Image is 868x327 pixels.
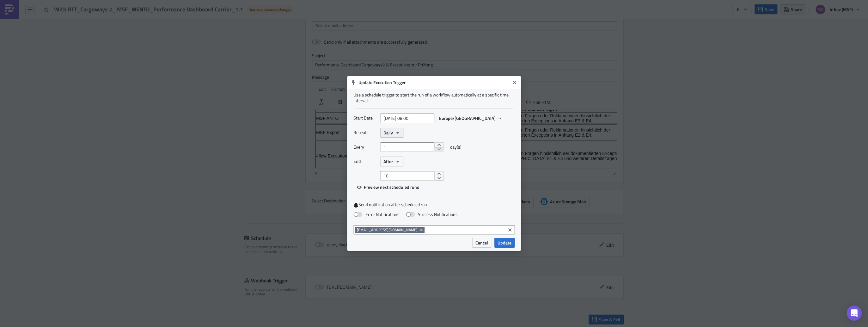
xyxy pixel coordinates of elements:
label: End: [353,157,377,166]
span: Update [498,239,511,246]
button: Remove Tag [419,227,425,233]
button: increment [434,171,444,176]
label: Send notification after scheduled run [353,202,515,208]
td: MSF Export [3,14,87,31]
button: Clear selected items [506,226,514,234]
h6: Update Execution Trigger [358,80,510,85]
div: Open Intercom Messenger [847,305,862,321]
button: Close [510,78,519,87]
td: 4flow Execution Manager [3,31,87,61]
label: Success Notifications [406,212,458,217]
span: Daily [383,129,393,136]
label: Error Notifications [353,212,400,217]
span: Preview next scheduled runs [364,184,419,190]
button: Update [494,238,515,248]
button: increment [434,142,444,147]
td: Im Falle von Fragen oder Reklamationen hinsichtlich der dokumentierten Exceptions in Anhang E3 & E4. [186,3,326,14]
span: Europe/[GEOGRAPHIC_DATA] [439,115,496,121]
td: [PERSON_NAME][EMAIL_ADDRESS][DOMAIN_NAME], [DOMAIN_NAME][EMAIL_ADDRESS][DOMAIN_NAME] [87,14,186,31]
span: After [383,158,393,165]
button: After [380,157,403,166]
span: Cancel [475,239,488,246]
button: Europe/[GEOGRAPHIC_DATA] [436,113,506,123]
td: [EMAIL_ADDRESS][DOMAIN_NAME] [87,3,186,14]
label: Repeat: [353,128,377,137]
div: Use a schedule trigger to start the run of a workflow automatically at a specific time interval. [353,92,515,103]
input: YYYY-MM-DD HH:mm [380,114,434,123]
label: Start Date: [353,113,377,123]
p: [EMAIL_ADDRESS][DOMAIN_NAME] [88,36,186,41]
td: Im Falle von Fragen oder Reklamationen hinsichtlich der dokumentierten Exceptions in Anhang E2 & E4. [186,14,326,31]
span: [EMAIL_ADDRESS][DOMAIN_NAME] [357,227,418,232]
label: Every [353,142,377,152]
button: Daily [380,128,403,138]
button: Cancel [472,238,491,248]
button: decrement [434,176,444,181]
button: Preview next scheduled runs [353,182,422,192]
p: [PERSON_NAME][EMAIL_ADDRESS][DOMAIN_NAME] [88,46,186,56]
td: MSF ANTO [3,3,87,14]
button: decrement [434,147,444,152]
span: day(s) [450,142,462,152]
td: Im Falle von Fragen hinsichtlich der dokumentierten Exceptions in [GEOGRAPHIC_DATA] E1 & E4 und w... [186,31,326,61]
